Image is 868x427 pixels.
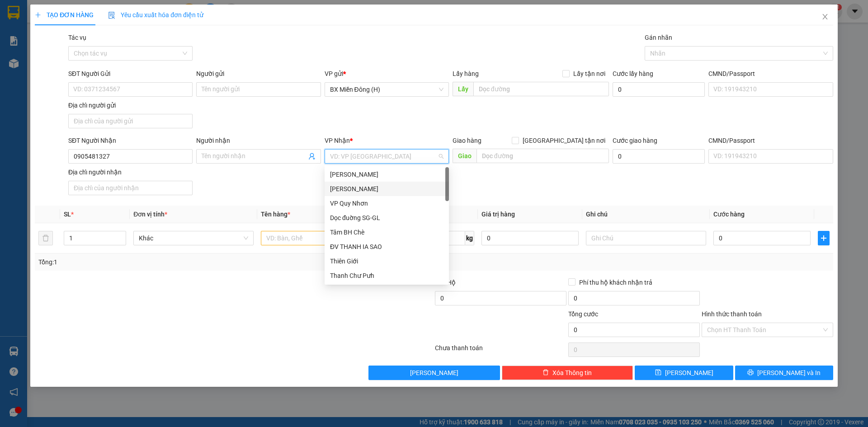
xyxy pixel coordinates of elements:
[38,257,335,267] div: Tổng: 1
[330,242,443,252] div: ĐV THANH IA SAO
[68,100,193,110] div: Địa chỉ người gửi
[68,34,86,41] label: Tác vụ
[261,231,381,245] input: VD: Bàn, Ghế
[325,225,449,239] div: Tâm BH Chè
[325,167,449,182] div: Lê Đại Hành
[330,256,443,266] div: Thiên Giới
[261,211,290,218] span: Tên hàng
[133,211,167,218] span: Đơn vị tính
[481,211,515,218] span: Giá trị hàng
[568,310,598,318] span: Tổng cước
[635,366,733,380] button: save[PERSON_NAME]
[613,137,657,144] label: Cước giao hàng
[453,70,479,77] span: Lấy hàng
[410,368,458,378] span: [PERSON_NAME]
[481,231,579,245] input: 0
[325,69,449,79] div: VP gửi
[708,69,833,79] div: CMND/Passport
[330,184,443,194] div: [PERSON_NAME]
[702,310,762,318] label: Hình thức thanh toán
[812,5,838,30] button: Close
[64,211,71,218] span: SL
[330,169,443,179] div: [PERSON_NAME]
[330,198,443,208] div: VP Quy Nhơn
[325,254,449,268] div: Thiên Giới
[139,231,248,245] span: Khác
[708,136,833,145] div: CMND/Passport
[330,227,443,237] div: Tâm BH Chè
[330,83,443,96] span: BX Miền Đông (H)
[38,231,53,245] button: delete
[713,211,745,218] span: Cước hàng
[435,279,456,286] span: Thu Hộ
[552,368,592,378] span: Xóa Thông tin
[330,271,443,281] div: Thanh Chư Pưh
[476,149,609,163] input: Dọc đường
[582,206,710,223] th: Ghi chú
[35,11,94,19] span: TẠO ĐƠN HÀNG
[108,12,115,19] img: icon
[586,231,706,245] input: Ghi Chú
[453,149,476,163] span: Giao
[645,34,672,41] label: Gán nhãn
[613,70,653,77] label: Cước lấy hàng
[473,82,609,96] input: Dọc đường
[735,366,833,380] button: printer[PERSON_NAME] và In
[613,82,705,97] input: Cước lấy hàng
[818,235,829,242] span: plus
[613,149,705,164] input: Cước giao hàng
[325,268,449,283] div: Thanh Chư Pưh
[196,136,321,145] div: Người nhận
[308,153,316,160] span: user-add
[68,69,193,79] div: SĐT Người Gửi
[747,369,754,376] span: printer
[325,137,350,144] span: VP Nhận
[665,368,713,378] span: [PERSON_NAME]
[655,369,661,376] span: save
[757,368,821,378] span: [PERSON_NAME] và In
[325,182,449,196] div: Phan Đình Phùng
[325,211,449,225] div: Dọc đuờng SG-GL
[325,239,449,254] div: ĐV THANH IA SAO
[68,114,193,128] input: Địa chỉ của người gửi
[68,167,193,177] div: Địa chỉ người nhận
[453,137,481,144] span: Giao hàng
[453,82,473,96] span: Lấy
[570,69,609,79] span: Lấy tận nơi
[576,277,656,287] span: Phí thu hộ khách nhận trả
[325,196,449,211] div: VP Quy Nhơn
[434,343,567,359] div: Chưa thanh toán
[502,366,633,380] button: deleteXóa Thông tin
[818,231,830,245] button: plus
[542,369,549,376] span: delete
[108,11,203,19] span: Yêu cầu xuất hóa đơn điện tử
[330,213,443,223] div: Dọc đuờng SG-GL
[821,13,829,20] span: close
[68,136,193,145] div: SĐT Người Nhận
[196,69,321,79] div: Người gửi
[35,12,41,18] span: plus
[519,136,609,145] span: [GEOGRAPHIC_DATA] tận nơi
[368,366,500,380] button: [PERSON_NAME]
[465,231,474,245] span: kg
[68,181,193,195] input: Địa chỉ của người nhận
